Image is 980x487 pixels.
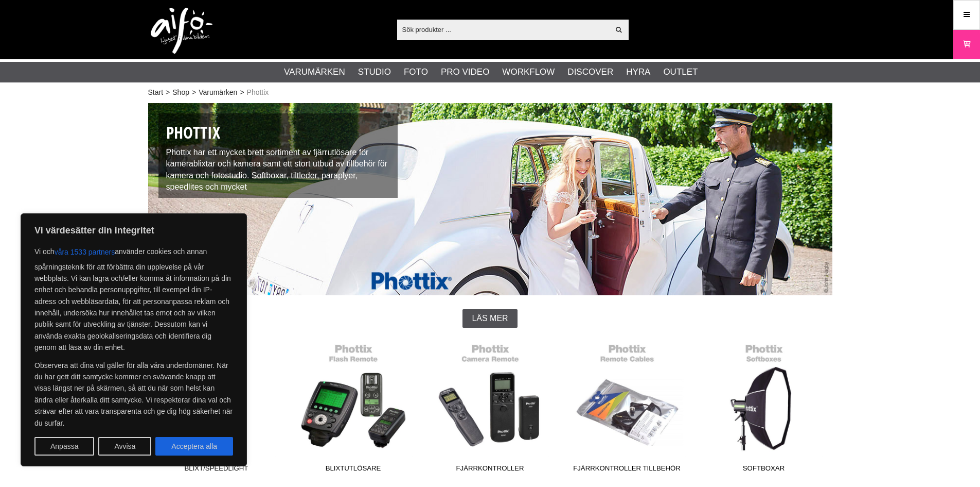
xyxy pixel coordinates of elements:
[285,338,422,477] a: Blixtutlösare
[472,314,508,323] span: Läs mer
[34,360,233,429] p: Observera att dina val gäller för alla våra underdomäner. När du har gett ditt samtycke kommer en...
[98,437,151,456] button: Avvisa
[34,224,233,237] p: Vi värdesätter din integritet
[148,463,285,477] span: Blixt/Speedlight
[172,87,189,98] a: Shop
[240,87,244,98] span: >
[155,437,233,456] button: Acceptera alla
[247,87,269,98] span: Phottix
[285,463,422,477] span: Blixtutlösare
[663,65,698,79] a: Outlet
[559,463,696,477] span: Fjärrkontroller Tillbehör
[148,103,832,295] img: Phottix-kameratilbehør
[422,338,559,477] a: Fjärrkontroller
[166,121,390,144] h1: Phottix
[441,65,489,79] a: Pro Video
[151,8,212,54] img: logo.png
[158,113,398,198] div: Phottix har ett mycket brett sortiment av fjärrutlösare för kamerablixtar och kamera samt ett sto...
[358,65,391,79] a: Studio
[148,87,164,98] a: Start
[34,243,233,354] p: Vi och använder cookies och annan spårningsteknik för att förbättra din upplevelse på vår webbpla...
[626,65,650,79] a: Hyra
[502,65,555,79] a: Workflow
[696,338,832,477] a: Softboxar
[696,463,832,477] span: Softboxar
[567,65,613,79] a: Discover
[199,87,237,98] a: Varumärken
[55,243,115,261] button: våra 1533 partners
[422,463,559,477] span: Fjärrkontroller
[166,87,170,98] span: >
[404,65,428,79] a: Foto
[34,437,94,456] button: Anpassa
[21,213,247,466] div: Vi värdesätter din integritet
[192,87,196,98] span: >
[397,22,610,37] input: Sök produkter ...
[284,65,345,79] a: Varumärken
[559,338,696,477] a: Fjärrkontroller Tillbehör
